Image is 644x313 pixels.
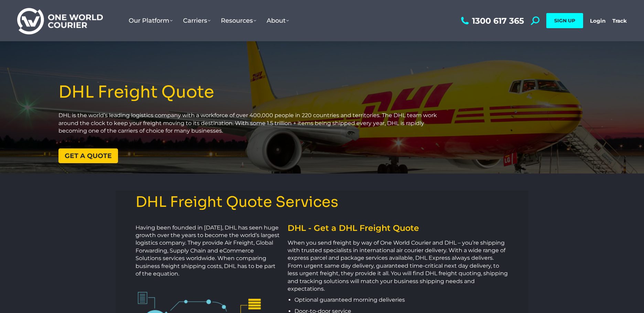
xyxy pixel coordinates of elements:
h2: DHL - Get a DHL Freight Quote [288,224,508,232]
span: About [267,17,289,24]
img: One World Courier [17,7,103,35]
a: About [261,10,294,31]
a: Track [612,18,627,24]
h3: DHL Freight Quote Services [136,194,508,210]
span: Resources [221,17,256,24]
a: Get a quote [58,148,118,163]
p: Having been founded in [DATE], DHL has seen huge growth over the years to become the world’s larg... [136,224,281,278]
span: Our Platform [129,17,173,24]
a: Our Platform [124,10,178,31]
a: Login [590,18,605,24]
span: Get a quote [65,153,112,159]
h1: DHL Freight Quote [58,83,438,101]
p: Optional guaranteed morning deliveries [294,296,508,304]
a: Carriers [178,10,216,31]
span: Carriers [183,17,211,24]
a: SIGN UP [546,13,583,28]
p: When you send freight by way of One World Courier and DHL – you’re shipping with trusted speciali... [288,239,508,293]
p: DHL is the world’s leading logistics company with a workforce of over 400,000 people in 220 count... [58,112,438,135]
a: Resources [216,10,261,31]
a: 1300 617 365 [459,16,524,25]
span: SIGN UP [554,18,575,24]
